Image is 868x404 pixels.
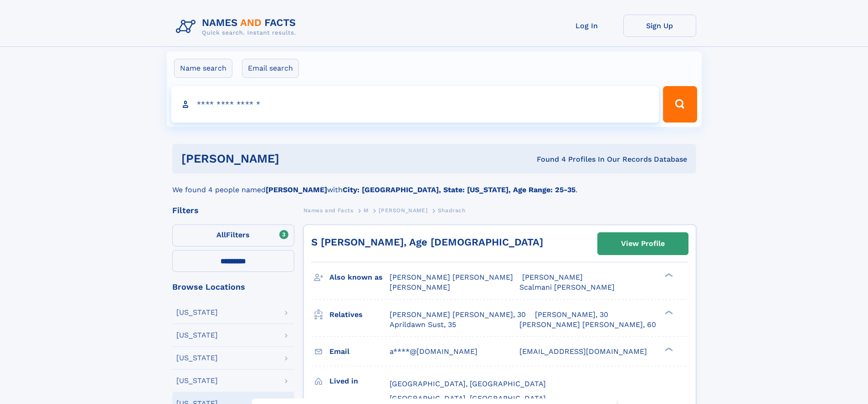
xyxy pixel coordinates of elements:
[176,354,218,362] div: [US_STATE]
[598,233,688,255] a: View Profile
[390,320,456,330] a: Aprildawn Sust, 35
[550,15,623,37] a: Log In
[621,233,665,254] div: View Profile
[174,59,232,78] label: Name search
[390,379,546,388] span: [GEOGRAPHIC_DATA], [GEOGRAPHIC_DATA]
[329,373,390,389] h3: Lived in
[663,309,673,315] div: ❯
[379,205,427,216] a: [PERSON_NAME]
[329,307,390,322] h3: Relatives
[343,185,575,194] b: City: [GEOGRAPHIC_DATA], State: [US_STATE], Age Range: 25-35
[216,230,226,239] span: All
[311,236,543,248] a: S [PERSON_NAME], Age [DEMOGRAPHIC_DATA]
[266,185,327,194] b: [PERSON_NAME]
[519,347,647,356] span: [EMAIL_ADDRESS][DOMAIN_NAME]
[663,86,697,123] button: Search Button
[663,346,673,352] div: ❯
[329,270,390,285] h3: Also known as
[379,207,427,214] span: [PERSON_NAME]
[390,283,450,291] span: [PERSON_NAME]
[242,59,299,78] label: Email search
[408,154,687,164] div: Found 4 Profiles In Our Records Database
[390,310,526,320] a: [PERSON_NAME] [PERSON_NAME], 30
[172,206,294,215] div: Filters
[172,225,294,246] label: Filters
[519,283,615,291] span: Scalmani [PERSON_NAME]
[171,86,659,123] input: search input
[364,207,369,214] span: M
[172,283,294,291] div: Browse Locations
[390,273,513,281] span: [PERSON_NAME] [PERSON_NAME]
[364,205,369,216] a: M
[438,207,466,214] span: Shadrach
[663,272,673,278] div: ❯
[181,153,408,164] h1: [PERSON_NAME]
[623,15,696,37] a: Sign Up
[535,310,608,320] a: [PERSON_NAME], 30
[176,309,218,316] div: [US_STATE]
[522,273,583,281] span: [PERSON_NAME]
[172,15,303,39] img: Logo Names and Facts
[329,344,390,359] h3: Email
[176,332,218,339] div: [US_STATE]
[390,394,546,403] span: [GEOGRAPHIC_DATA], [GEOGRAPHIC_DATA]
[176,377,218,384] div: [US_STATE]
[519,320,656,330] a: [PERSON_NAME] [PERSON_NAME], 60
[303,205,354,216] a: Names and Facts
[172,174,696,195] div: We found 4 people named with .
